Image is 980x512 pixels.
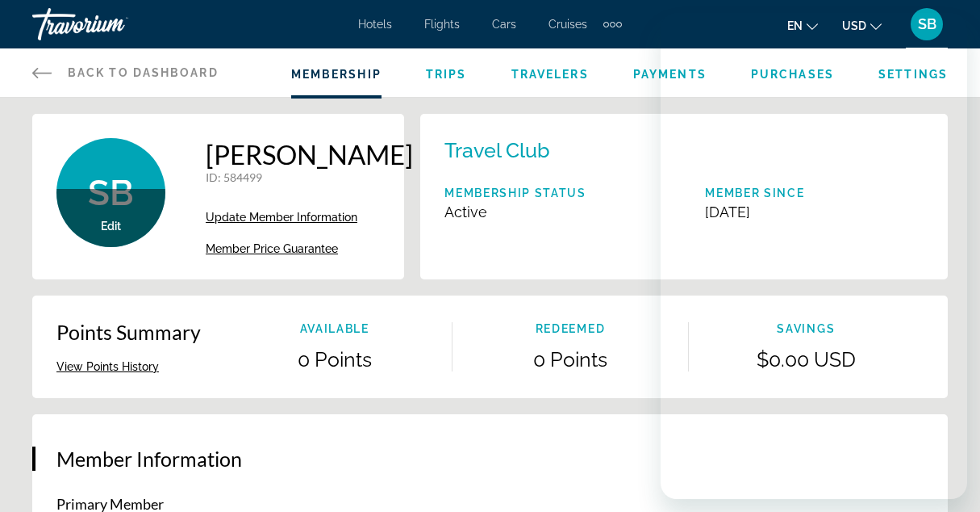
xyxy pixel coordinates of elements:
[358,18,392,31] a: Hotels
[206,170,413,184] p: : 584499
[101,220,121,233] span: Edit
[511,68,589,81] a: Travelers
[548,18,587,31] a: Cruises
[661,13,967,499] iframe: Messaging window
[206,138,413,170] h1: [PERSON_NAME]
[603,11,622,37] button: Extra navigation items
[101,219,121,233] button: Edit
[444,187,586,199] p: Membership Status
[206,242,338,255] span: Member Price Guarantee
[32,3,194,45] a: Travorium
[206,211,413,224] a: Update Member Information
[291,68,382,81] a: Membership
[444,204,586,220] p: Active
[206,211,357,224] span: Update Member Information
[68,66,219,79] span: Back to Dashboard
[444,138,550,162] p: Travel Club
[906,7,948,41] button: User Menu
[56,320,201,344] p: Points Summary
[452,347,687,371] p: 0 Points
[633,68,707,81] a: Payments
[56,447,924,471] h3: Member Information
[426,68,467,81] a: Trips
[217,322,452,335] p: Available
[452,322,687,335] p: Redeemed
[424,18,460,31] a: Flights
[88,172,134,214] span: SB
[32,48,219,97] a: Back to Dashboard
[206,170,218,184] span: ID
[492,18,516,31] a: Cars
[217,347,452,371] p: 0 Points
[56,359,159,374] button: View Points History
